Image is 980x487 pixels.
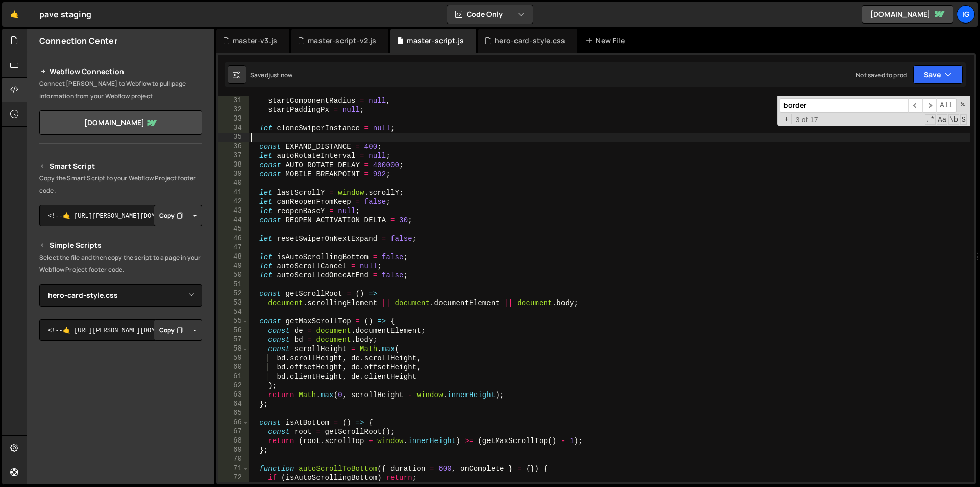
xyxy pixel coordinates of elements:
[39,35,117,47] h2: Connection Center
[218,188,249,197] div: 41
[39,251,202,276] p: Select the file and then copy the script to a page in your Webflow Project footer code.
[218,234,249,243] div: 46
[781,114,792,124] span: Toggle Replace mode
[218,427,249,436] div: 67
[925,114,936,125] span: RegExp Search
[218,133,249,142] div: 35
[218,446,249,455] div: 69
[218,289,249,298] div: 52
[233,36,277,46] div: master-v3.js
[218,206,249,216] div: 43
[218,372,249,381] div: 61
[154,319,202,341] div: Button group with nested dropdown
[862,5,953,24] a: [DOMAIN_NAME]
[218,114,249,124] div: 33
[948,114,959,125] span: Whole Word Search
[218,216,249,225] div: 44
[39,358,203,450] iframe: YouTube video player
[447,5,533,24] button: Code Only
[268,71,292,79] div: just now
[218,124,249,133] div: 34
[922,98,937,113] span: ​
[154,319,188,341] button: Copy
[218,271,249,280] div: 50
[39,65,202,78] h2: Webflow Connection
[218,151,249,160] div: 37
[154,205,188,226] button: Copy
[218,243,249,252] div: 47
[218,252,249,262] div: 48
[936,98,957,113] span: Alt-Enter
[218,96,249,105] div: 31
[218,354,249,363] div: 59
[960,114,967,125] span: Search In Selection
[154,205,202,226] div: Button group with nested dropdown
[218,436,249,446] div: 68
[218,160,249,170] div: 38
[218,344,249,354] div: 58
[218,363,249,372] div: 60
[39,205,202,226] textarea: <!--🤙 [URL][PERSON_NAME][DOMAIN_NAME]> <script>document.addEventListener("DOMContentLoaded", func...
[218,381,249,390] div: 62
[39,319,202,341] textarea: <!--🤙 [URL][PERSON_NAME][DOMAIN_NAME]> <script>document.addEventListener("DOMContentLoaded", func...
[218,326,249,335] div: 56
[218,170,249,179] div: 39
[908,98,922,113] span: ​
[39,8,91,20] div: pave staging
[39,160,202,172] h2: Smart Script
[2,2,27,27] a: 🤙
[218,105,249,114] div: 32
[792,115,822,124] span: 3 of 17
[585,36,628,46] div: New File
[218,400,249,409] div: 64
[218,335,249,344] div: 57
[39,239,202,251] h2: Simple Scripts
[218,464,249,473] div: 71
[913,65,963,84] button: Save
[218,298,249,308] div: 53
[218,197,249,206] div: 42
[39,78,202,102] p: Connect [PERSON_NAME] to Webflow to pull page information from your Webflow project
[218,280,249,289] div: 51
[218,179,249,188] div: 40
[856,71,907,79] div: Not saved to prod
[780,98,908,113] input: Search for
[218,418,249,427] div: 66
[495,36,565,46] div: hero-card-style.css
[218,390,249,400] div: 63
[937,114,947,125] span: CaseSensitive Search
[957,5,975,24] a: ig
[39,110,202,135] a: [DOMAIN_NAME]
[218,317,249,326] div: 55
[218,473,249,482] div: 72
[218,142,249,151] div: 36
[218,409,249,418] div: 65
[308,36,376,46] div: master-script-v2.js
[218,455,249,464] div: 70
[39,172,202,197] p: Copy the Smart Script to your Webflow Project footer code.
[218,308,249,317] div: 54
[407,36,464,46] div: master-script.js
[218,262,249,271] div: 49
[250,71,292,79] div: Saved
[218,225,249,234] div: 45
